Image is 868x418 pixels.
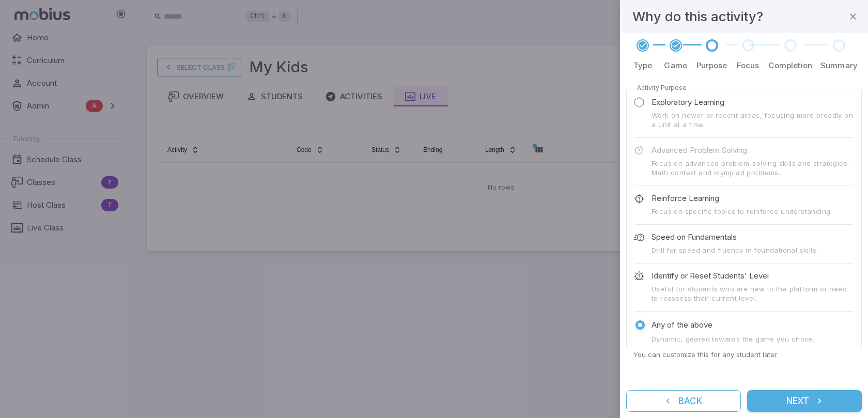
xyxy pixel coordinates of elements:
p: Type [633,60,653,71]
span: Focus on specific topics to reinforce understanding. [635,207,853,216]
p: Exploratory Learning [652,97,724,108]
p: Focus [737,60,760,71]
p: Summary [820,60,858,71]
p: Reinforce Learning [652,193,719,204]
span: Focus on advanced problem-solving skills and strategies. Math contest and olympiad problems. [635,159,853,177]
p: Completion [768,60,812,71]
legend: Activity Purpose [635,84,689,92]
span: Any of the above [652,319,712,331]
button: Back [626,390,741,412]
button: Next [747,390,862,412]
span: Dynamic, geared towards the game you chose. [635,334,853,344]
p: Purpose [696,60,727,71]
span: Drill for speed and fluency in foundational skills. [635,245,853,255]
span: Work on newer or recent areas, focusing more broadly on a Unit at a time. [635,111,853,129]
h4: Why do this activity? [632,6,763,27]
span: Useful for students who are new to the platform or need to reassess their current level. [635,284,853,303]
p: Game [664,60,687,71]
div: purpose [635,94,853,348]
p: Speed on Fundamentals [652,231,737,243]
p: Identify or Reset Students' Level [652,270,769,282]
p: Advanced Problem Solving [652,145,747,156]
p: You can customize this for any student later [633,350,862,359]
